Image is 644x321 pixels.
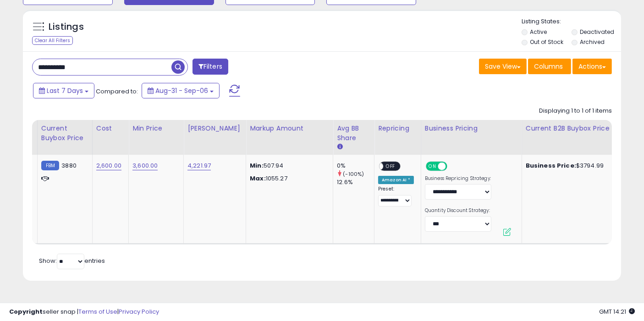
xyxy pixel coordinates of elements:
[528,59,571,74] button: Columns
[526,124,619,133] div: Current B2B Buybox Price
[534,62,563,71] span: Columns
[337,124,370,143] div: Avg BB Share
[41,161,59,170] small: FBM
[78,307,117,316] a: Terms of Use
[250,162,326,170] p: 507.94
[446,163,461,170] span: OFF
[337,162,374,170] div: 0%
[119,307,159,316] a: Privacy Policy
[250,124,329,133] div: Markup Amount
[425,124,518,133] div: Business Pricing
[47,86,83,95] span: Last 7 Days
[9,308,159,316] div: seller snap | |
[187,124,242,133] div: [PERSON_NAME]
[384,163,398,170] span: OFF
[337,143,342,151] small: Avg BB Share.
[193,59,228,75] button: Filters
[378,124,417,133] div: Repricing
[96,124,125,133] div: Cost
[96,161,121,170] a: 2,600.00
[526,161,576,170] b: Business Price:
[530,28,547,36] label: Active
[378,176,414,184] div: Amazon AI *
[142,83,220,98] button: Aug-31 - Sep-06
[425,207,491,214] label: Quantity Discount Strategy:
[526,162,616,170] div: $3794.99
[522,17,621,26] p: Listing States:
[599,307,635,316] span: 2025-09-15 14:21 GMT
[343,170,364,178] small: (-100%)
[250,174,326,183] p: 1055.27
[61,161,77,170] span: 3880
[427,163,438,170] span: ON
[539,107,612,115] div: Displaying 1 to 1 of 1 items
[155,86,208,95] span: Aug-31 - Sep-06
[530,38,564,46] label: Out of Stock
[96,87,138,96] span: Compared to:
[33,83,94,98] button: Last 7 Days
[378,186,414,206] div: Preset:
[132,124,180,133] div: Min Price
[250,174,266,183] strong: Max:
[187,161,211,170] a: 4,221.97
[41,124,88,143] div: Current Buybox Price
[572,59,612,74] button: Actions
[580,38,605,46] label: Archived
[337,178,374,186] div: 12.6%
[39,256,105,265] span: Show: entries
[9,307,43,316] strong: Copyright
[250,161,264,170] strong: Min:
[580,28,615,36] label: Deactivated
[479,59,527,74] button: Save View
[132,161,158,170] a: 3,600.00
[32,36,73,45] div: Clear All Filters
[425,175,491,182] label: Business Repricing Strategy:
[49,21,84,33] h5: Listings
